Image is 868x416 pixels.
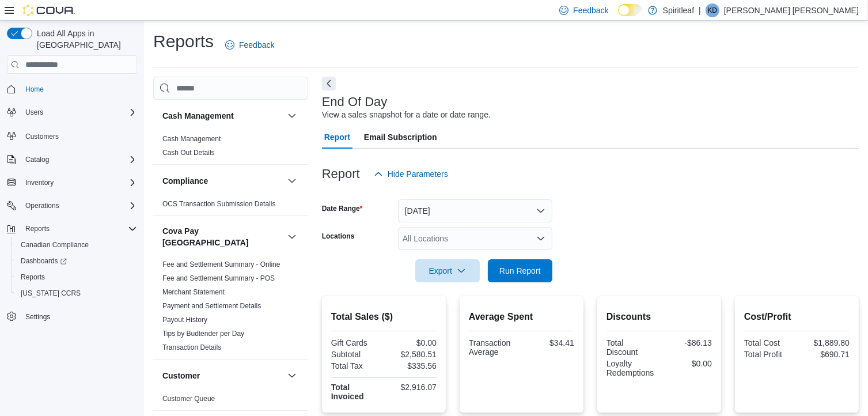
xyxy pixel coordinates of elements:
span: Feedback [573,5,608,16]
a: Feedback [221,33,279,56]
button: Hide Parameters [369,162,453,186]
span: Cash Out Details [162,148,215,157]
a: Settings [21,310,55,324]
span: Fee and Settlement Summary - POS [162,274,275,283]
a: Canadian Compliance [16,238,93,252]
button: [DATE] [398,199,552,222]
button: Users [2,104,142,120]
button: Customer [285,369,299,383]
div: $2,580.51 [386,350,437,359]
span: Export [422,259,473,282]
span: Dashboards [16,254,137,268]
h3: Compliance [162,175,208,187]
span: Load All Apps in [GEOGRAPHIC_DATA] [32,28,137,51]
a: Dashboards [12,253,142,269]
span: Catalog [25,155,49,164]
div: $335.56 [386,361,437,370]
span: Home [21,82,137,96]
span: Transaction Details [162,343,221,352]
h3: Cash Management [162,110,234,122]
span: Merchant Statement [162,288,225,297]
span: Customers [21,128,137,143]
span: Feedback [239,39,274,51]
div: Subtotal [331,350,382,359]
div: $690.71 [799,350,850,359]
img: Cova [23,5,75,16]
span: Reports [16,270,137,284]
button: Run Report [488,259,552,282]
div: Total Tax [331,361,382,370]
div: $2,916.07 [386,383,437,392]
h2: Total Sales ($) [331,310,437,324]
a: Payment and Settlement Details [162,302,261,310]
h3: Customer [162,370,200,381]
button: Operations [21,199,64,213]
a: Home [21,82,48,96]
p: Spiritleaf [663,3,694,17]
h2: Discounts [607,310,712,324]
a: Reports [16,270,50,284]
button: Compliance [285,174,299,188]
span: Payment and Settlement Details [162,301,261,311]
span: Inventory [25,178,54,187]
button: Next [322,77,336,90]
label: Date Range [322,204,363,213]
div: Loyalty Redemptions [607,359,657,377]
a: Tips by Budtender per Day [162,330,244,338]
div: $34.41 [524,338,574,347]
button: Cova Pay [GEOGRAPHIC_DATA] [162,225,283,248]
h2: Cost/Profit [744,310,850,324]
span: Customers [25,132,59,141]
div: $0.00 [386,338,437,347]
span: Home [25,85,44,94]
div: -$86.13 [661,338,712,347]
button: Open list of options [536,234,545,243]
span: Operations [21,199,137,213]
div: Compliance [153,197,308,215]
div: Transaction Average [469,338,520,357]
a: Merchant Statement [162,288,225,296]
a: Transaction Details [162,343,221,351]
a: Customer Queue [162,395,215,403]
div: Kenneth D L [706,3,719,17]
button: Canadian Compliance [12,237,142,253]
h3: End Of Day [322,95,388,109]
span: Settings [25,312,50,322]
button: Cova Pay [GEOGRAPHIC_DATA] [285,230,299,244]
span: Users [25,108,43,117]
span: [US_STATE] CCRS [21,289,81,298]
div: View a sales snapshot for a date or date range. [322,109,491,121]
a: [US_STATE] CCRS [16,286,85,300]
button: Cash Management [162,110,283,122]
button: Customer [162,370,283,381]
a: Customers [21,130,63,143]
a: Dashboards [16,254,71,268]
span: Email Subscription [364,126,437,149]
span: Settings [21,309,137,324]
span: OCS Transaction Submission Details [162,199,276,209]
button: Inventory [2,175,142,191]
span: Reports [21,273,45,282]
span: Operations [25,201,59,210]
span: Users [21,105,137,119]
button: Catalog [2,152,142,168]
span: Report [324,126,350,149]
span: Reports [21,222,137,236]
a: Payout History [162,316,207,324]
button: [US_STATE] CCRS [12,285,142,301]
button: Reports [2,221,142,237]
h1: Reports [153,30,214,53]
div: Gift Cards [331,338,382,347]
input: Dark Mode [618,4,642,16]
a: Fee and Settlement Summary - Online [162,260,281,268]
div: Total Cost [744,338,795,347]
button: Customers [2,127,142,144]
span: Tips by Budtender per Day [162,329,244,338]
button: Compliance [162,175,283,187]
button: Operations [2,198,142,214]
span: Run Report [499,265,541,277]
button: Export [415,259,480,282]
span: KD [707,3,717,17]
label: Locations [322,232,355,241]
a: Cash Management [162,135,221,143]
